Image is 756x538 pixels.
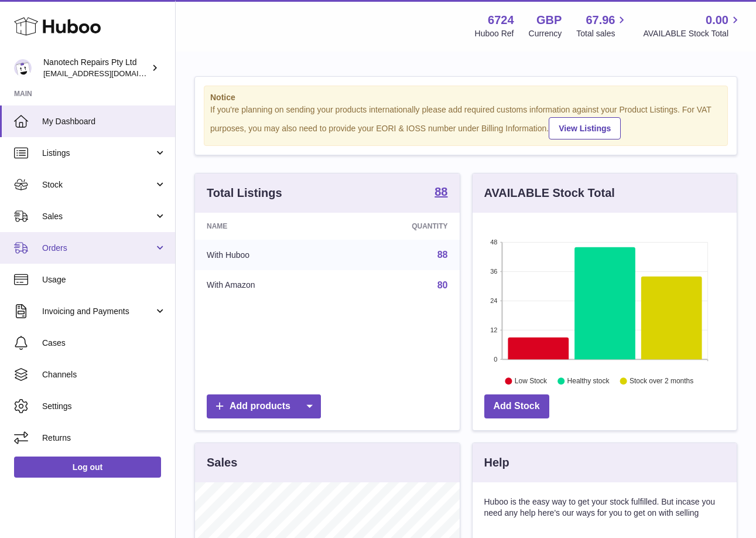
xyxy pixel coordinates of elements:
[437,250,448,260] a: 88
[529,28,562,39] div: Currency
[207,185,282,201] h3: Total Listings
[549,117,621,139] a: View Listings
[576,12,628,39] a: 67.96 Total sales
[630,377,693,385] text: Stock over 2 months
[42,306,154,317] span: Invoicing and Payments
[643,12,742,39] a: 0.00 AVAILABLE Stock Total
[706,12,728,28] span: 0.00
[42,148,154,159] span: Listings
[643,28,742,39] span: AVAILABLE Stock Total
[494,356,497,363] text: 0
[435,186,447,198] strong: 88
[484,394,549,418] a: Add Stock
[42,433,166,444] span: Returns
[42,338,166,349] span: Cases
[210,104,721,139] div: If you're planning on sending your products internationally please add required customs informati...
[586,12,615,28] span: 67.96
[42,116,166,127] span: My Dashboard
[484,455,509,471] h3: Help
[42,211,154,222] span: Sales
[536,12,562,28] strong: GBP
[195,213,340,240] th: Name
[207,455,237,471] h3: Sales
[488,12,514,28] strong: 6724
[490,268,497,275] text: 36
[490,239,497,246] text: 48
[567,377,610,385] text: Healthy stock
[437,280,448,290] a: 80
[484,496,726,519] p: Huboo is the easy way to get your stock fulfilled. But incase you need any help here's our ways f...
[435,186,447,200] a: 88
[42,179,154,190] span: Stock
[42,274,166,285] span: Usage
[340,213,459,240] th: Quantity
[210,92,721,103] strong: Notice
[195,270,340,301] td: With Amazon
[195,240,340,270] td: With Huboo
[490,297,497,304] text: 24
[43,69,172,78] span: [EMAIL_ADDRESS][DOMAIN_NAME]
[42,369,166,380] span: Channels
[207,394,321,418] a: Add products
[576,28,628,39] span: Total sales
[43,57,149,79] div: Nanotech Repairs Pty Ltd
[475,28,514,39] div: Huboo Ref
[490,326,497,333] text: 12
[42,243,154,254] span: Orders
[14,457,161,478] a: Log out
[484,185,615,201] h3: AVAILABLE Stock Total
[14,59,32,77] img: info@nanotechrepairs.com
[42,401,166,412] span: Settings
[514,377,547,385] text: Low Stock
